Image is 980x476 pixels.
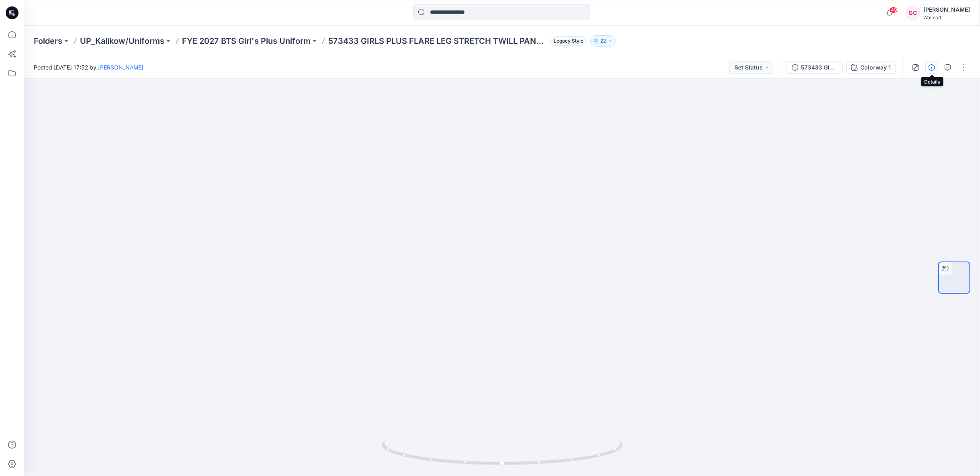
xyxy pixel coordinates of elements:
[547,35,587,47] button: Legacy Style
[860,63,891,72] div: Colorway 1
[182,35,311,47] a: FYE 2027 BTS Girl's Plus Uniform
[590,35,616,47] button: 22
[34,63,143,72] span: Posted [DATE] 17:52 by
[550,36,587,46] span: Legacy Style
[923,14,970,20] div: Walmart
[923,5,970,14] div: [PERSON_NAME]
[925,61,938,74] button: Details
[889,7,898,13] span: 49
[98,64,143,71] a: [PERSON_NAME]
[906,6,920,20] div: GC
[34,35,62,47] a: Folders
[787,61,843,74] button: 573433 GIRLS PLUS FLARE LEG STRETCH TWILL PANT_REV 08.22
[846,61,896,74] button: Colorway 1
[328,35,547,47] p: 573433 GIRLS PLUS FLARE LEG STRETCH TWILL PANT_REV 08.22
[80,35,164,47] a: UP_Kalikow/Uniforms
[801,63,838,72] div: 573433 GIRLS PLUS FLARE LEG STRETCH TWILL PANT_REV 08.22
[600,37,606,45] p: 22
